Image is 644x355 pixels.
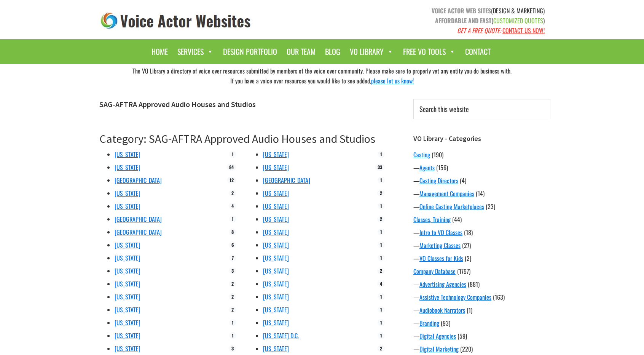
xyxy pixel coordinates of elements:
span: (93) [441,318,450,328]
span: 2 [229,190,236,197]
div: — [413,202,550,211]
span: 33 [375,164,385,171]
span: (4) [460,176,466,185]
a: [GEOGRAPHIC_DATA] [263,176,310,185]
a: Home [148,43,172,60]
a: [US_STATE] [263,292,289,301]
a: [US_STATE] [115,292,140,301]
a: Casting [413,150,430,159]
span: 1 [378,177,385,184]
span: 1 [378,306,385,313]
span: 1 [378,319,385,326]
div: The VO Library a directory of voice over resources submitted by members of the voice over communi... [94,64,550,88]
a: Online Casting Marketplaces [419,202,484,211]
div: — [413,241,550,250]
a: [US_STATE] [263,189,289,198]
a: [US_STATE] [115,318,140,327]
span: 2 [377,216,385,222]
a: [US_STATE] [263,305,289,314]
a: Design Portfolio [219,43,281,60]
a: [US_STATE] [263,227,289,237]
a: please let us know! [371,76,414,85]
img: voice_actor_websites_logo [99,11,252,31]
span: 1 [378,151,385,158]
a: [US_STATE] [115,344,140,353]
span: 2 [377,345,385,352]
span: 4 [229,203,236,209]
span: (59) [457,331,467,341]
a: [US_STATE] [263,240,289,249]
div: — [413,163,550,172]
span: 2 [377,190,385,197]
a: Category: SAG-AFTRA Approved Audio Houses and Studios [99,131,375,146]
a: Contact [461,43,494,60]
a: VO Classes for Kids [419,254,463,263]
span: 1 [378,293,385,300]
a: Audiobook Narrators [419,305,465,315]
a: [US_STATE] [115,201,140,211]
a: Advertising Agencies [419,280,466,289]
a: Digital Agencies [419,331,456,341]
span: 1 [378,229,385,235]
a: [US_STATE] [263,266,289,275]
a: Marketing Classes [419,241,461,250]
strong: VOICE ACTOR WEB SITES [432,6,491,15]
span: (44) [452,215,462,224]
span: 12 [227,177,236,184]
span: (18) [464,228,473,237]
span: 2 [377,267,385,274]
a: [US_STATE] [115,253,140,262]
a: CONTACT US NOW! [502,26,545,35]
a: [US_STATE] [115,305,140,314]
span: (27) [462,241,471,250]
span: (190) [432,150,443,159]
a: [US_STATE] [115,163,140,172]
a: [GEOGRAPHIC_DATA] [115,176,162,185]
div: — [413,318,550,328]
span: 6 [229,241,236,248]
em: GET A FREE QUOTE: [457,26,501,35]
a: [US_STATE] D.C. [263,331,299,340]
a: Branding [419,318,439,328]
span: 84 [226,164,236,171]
a: VO Library [346,43,397,60]
p: (DESIGN & MARKETING) ( ) [328,6,545,35]
div: — [413,305,550,315]
a: [US_STATE] [263,214,289,224]
span: 1 [378,241,385,248]
a: Intro to VO Classes [419,228,462,237]
span: 1 [229,319,236,326]
a: [US_STATE] [115,189,140,198]
span: CUSTOMIZED QUOTES [493,16,543,25]
a: Services [174,43,217,60]
div: — [413,228,550,237]
a: Casting Directors [419,176,458,185]
a: [US_STATE] [115,150,140,159]
a: [US_STATE] [263,150,289,159]
a: [US_STATE] [263,201,289,211]
a: [US_STATE] [263,344,289,353]
a: Assistive Technology Companies [419,293,491,302]
a: [US_STATE] [263,318,289,327]
a: [US_STATE] [263,163,289,172]
a: [US_STATE] [115,240,140,249]
span: 1 [229,151,236,158]
span: 2 [229,293,236,300]
a: Agents [419,163,435,172]
div: — [413,344,550,353]
div: — [413,176,550,185]
span: 3 [229,345,236,352]
span: 2 [229,280,236,287]
a: [US_STATE] [263,253,289,262]
span: 1 [378,254,385,261]
a: Management Companies [419,189,474,198]
div: — [413,293,550,302]
span: 4 [377,280,385,287]
span: (23) [486,202,495,211]
span: (2) [465,254,471,263]
span: 1 [378,332,385,339]
a: [US_STATE] [115,266,140,275]
span: (1757) [457,267,470,276]
h3: VO Library - Categories [413,134,550,143]
span: (881) [468,280,480,289]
